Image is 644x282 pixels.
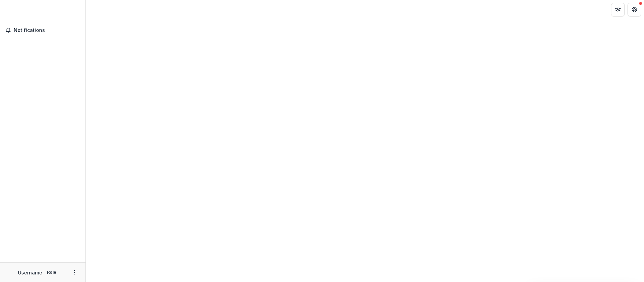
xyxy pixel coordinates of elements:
[611,3,625,16] button: Partners
[628,3,641,16] button: Get Help
[3,25,83,36] button: Notifications
[45,269,58,275] p: Role
[14,27,80,33] span: Notifications
[70,268,79,277] button: More
[18,269,42,276] p: Username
